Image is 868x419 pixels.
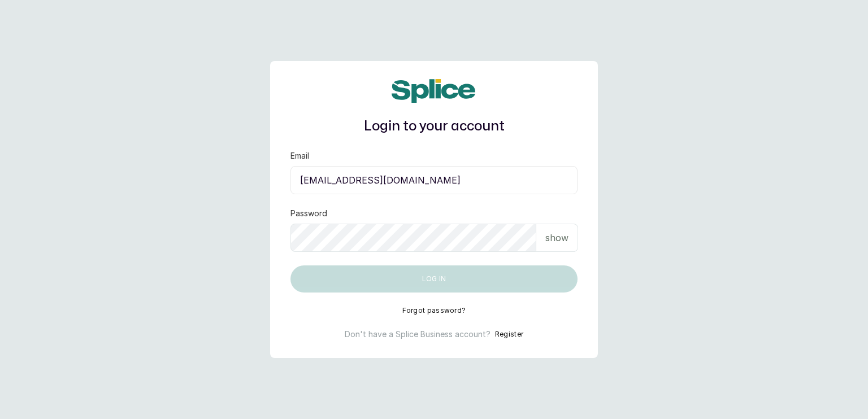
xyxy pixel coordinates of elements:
[290,166,578,194] input: email@acme.com
[290,116,578,137] h1: Login to your account
[402,306,466,315] button: Forgot password?
[290,150,309,162] label: Email
[495,329,523,340] button: Register
[345,329,491,340] p: Don't have a Splice Business account?
[290,265,578,293] button: Log in
[545,231,568,245] p: show
[290,208,327,219] label: Password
